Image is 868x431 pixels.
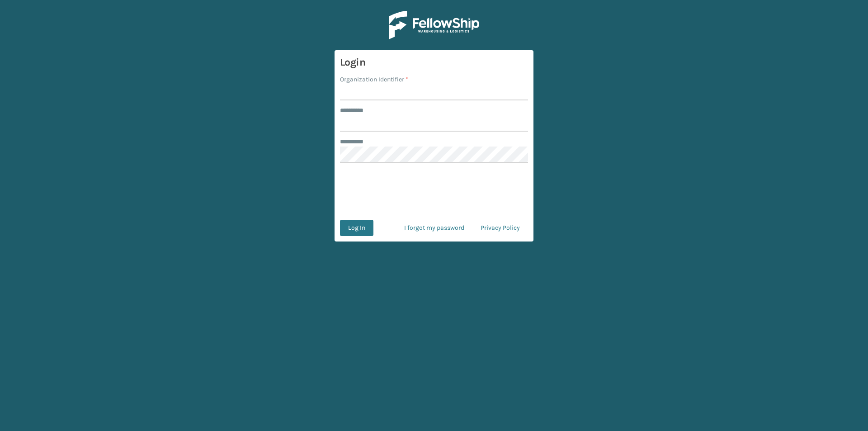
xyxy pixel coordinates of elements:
[389,11,479,39] img: Logo
[396,220,472,236] a: I forgot my password
[340,220,373,236] button: Log In
[340,75,408,84] label: Organization Identifier
[365,174,503,209] iframe: reCAPTCHA
[340,56,528,69] h3: Login
[472,220,528,236] a: Privacy Policy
